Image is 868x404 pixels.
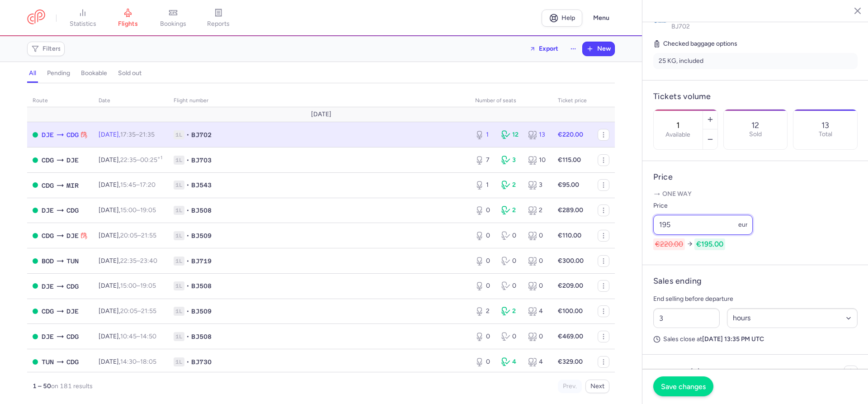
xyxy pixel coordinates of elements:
h4: Price [653,172,858,182]
span: Export [539,45,558,52]
span: [DATE] [311,111,331,118]
span: CDG [66,130,79,140]
label: Price [653,200,753,211]
span: BOD [42,256,54,266]
span: – [120,206,156,214]
div: 2 [501,307,520,316]
p: One way [653,190,858,199]
span: Help [561,14,575,21]
div: 2 [528,206,547,215]
span: BJ543 [191,181,212,190]
h4: Bookings (7) [653,367,700,378]
strong: €115.00 [558,156,581,164]
h4: all [29,69,36,77]
li: 25 KG, included [653,53,858,69]
div: 3 [528,181,547,190]
button: Menu [588,10,615,27]
span: – [120,156,162,164]
time: 23:40 [140,257,157,265]
div: 2 [501,181,520,190]
time: 15:00 [120,206,137,214]
span: BJ509 [191,307,212,316]
button: Prev. [558,380,582,393]
span: • [186,181,189,190]
time: 18:05 [140,358,156,366]
div: 0 [475,332,494,341]
th: number of seats [470,94,552,108]
th: route [27,94,93,108]
div: 0 [528,332,547,341]
div: 12 [501,130,520,139]
th: Flight number [168,94,470,108]
span: [DATE], [99,156,162,164]
a: statistics [60,8,105,28]
strong: €469.00 [558,333,583,340]
span: DJE [42,130,54,140]
div: 7 [475,156,494,165]
div: 2 [475,307,494,316]
span: BJ703 [191,156,212,165]
div: 4 [501,357,520,366]
h4: Tickets volume [653,91,858,102]
span: BJ508 [191,332,212,341]
label: Available [665,131,690,138]
span: CDG [66,281,79,291]
span: • [186,281,189,290]
time: 20:05 [120,232,137,239]
span: TUN [66,256,79,266]
span: [DATE], [99,232,156,239]
div: 13 [528,130,547,139]
button: Filters [28,42,64,56]
span: BJ730 [191,357,212,366]
p: 13 [821,121,829,130]
span: TUN [42,357,54,367]
span: – [120,131,155,138]
span: DJE [66,155,79,165]
time: 15:00 [120,282,137,290]
span: BJ509 [191,231,212,240]
p: Sold [749,131,762,138]
span: BJ719 [191,257,212,266]
span: – [120,307,156,315]
a: reports [196,8,241,28]
div: 0 [528,231,547,240]
time: 19:05 [140,206,156,214]
strong: 1 – 50 [33,382,51,390]
p: Sales close at [653,335,858,343]
span: 1L [174,231,184,240]
span: DJE [66,231,79,241]
span: • [186,257,189,266]
span: 1L [174,130,184,139]
span: 1L [174,357,184,366]
h4: pending [47,69,70,77]
span: • [186,206,189,215]
div: 1 [475,130,494,139]
span: [DATE], [99,307,156,315]
span: • [186,130,189,139]
div: 0 [501,257,520,266]
time: 21:55 [141,232,156,239]
p: End selling before departure [653,294,858,304]
span: CDG [42,306,54,316]
time: 00:25 [140,156,162,164]
span: Filters [42,45,61,52]
span: • [186,307,189,316]
span: bookings [160,20,186,28]
time: 17:20 [140,181,156,189]
span: BJ702 [191,130,212,139]
time: 20:05 [120,307,137,315]
div: 3 [501,156,520,165]
span: – [120,257,157,265]
input: ## [653,308,720,328]
span: 1L [174,332,184,341]
div: 0 [475,257,494,266]
span: on 181 results [51,382,93,390]
span: 1L [174,281,184,290]
div: 2 [501,206,520,215]
strong: €329.00 [558,358,583,366]
div: 0 [501,332,520,341]
button: Export [524,42,564,56]
span: [DATE], [99,257,157,265]
time: 10:45 [120,333,137,340]
span: 1L [174,206,184,215]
